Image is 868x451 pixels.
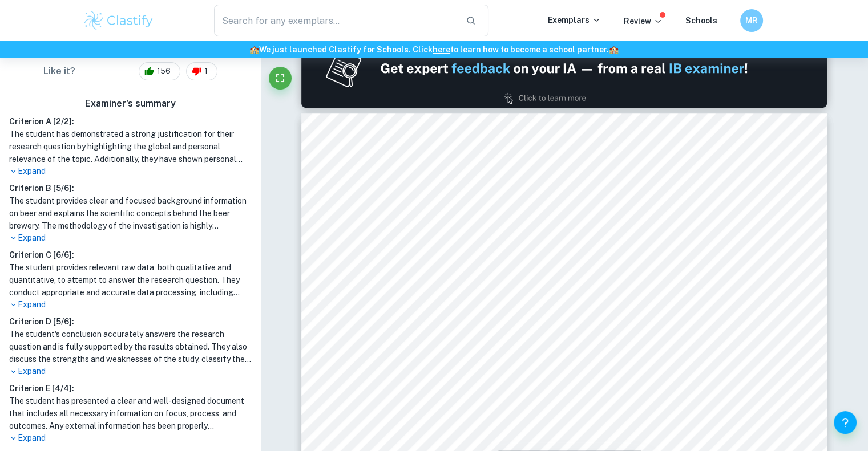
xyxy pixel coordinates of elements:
[333,186,732,199] span: Methodology ........................................................................................
[9,261,251,299] h1: The student provides relevant raw data, both qualitative and quantitative, to attempt to answer t...
[740,9,763,32] button: MR
[9,395,251,432] h1: The student has presented a clear and well-designed document that includes all necessary informat...
[5,97,256,111] h6: Examiner's summary
[685,16,717,25] a: Schools
[151,66,177,77] span: 156
[9,128,251,165] h1: The student has demonstrated a strong justification for their research question by highlighting t...
[198,66,214,77] span: 1
[390,226,731,238] span: ....................................................................................................
[9,382,251,395] h6: Criterion E [ 4 / 4 ]:
[43,64,75,78] h6: Like it?
[9,299,251,311] p: Expand
[609,45,619,54] span: 🏫
[9,365,251,377] p: Expand
[9,249,251,261] h6: Criterion C [ 6 / 6 ]:
[624,15,663,27] p: Review
[333,147,390,163] span: Contents
[9,182,251,194] h6: Criterion B [ 5 / 6 ]:
[301,29,827,108] img: Ad
[9,315,251,328] h6: Criterion D [ 5 / 6 ]:
[548,14,601,26] p: Exemplars
[333,246,732,258] span: Bibliography .......................................................................................
[333,206,732,218] span: Analysis ...........................................................................................
[9,232,251,244] p: Expand
[333,226,390,238] span: Conclusion
[9,194,251,232] h1: The student provides clear and focused background information on beer and explains the scientific...
[269,67,292,90] button: Fullscreen
[9,432,251,444] p: Expand
[214,5,457,36] input: Search for any exemplars...
[433,45,450,54] a: here
[9,328,251,365] h1: The student's conclusion accurately answers the research question and is fully supported by the r...
[83,9,155,32] img: Clastify logo
[9,165,251,177] p: Expand
[139,62,180,80] div: 156
[333,166,732,179] span: Introduction .......................................................................................
[186,62,217,80] div: 1
[2,43,866,56] h6: We just launched Clastify for Schools. Click to learn how to become a school partner.
[9,115,251,128] h6: Criterion A [ 2 / 2 ]:
[249,45,259,54] span: 🏫
[834,411,857,434] button: Help and Feedback
[745,14,758,27] h6: MR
